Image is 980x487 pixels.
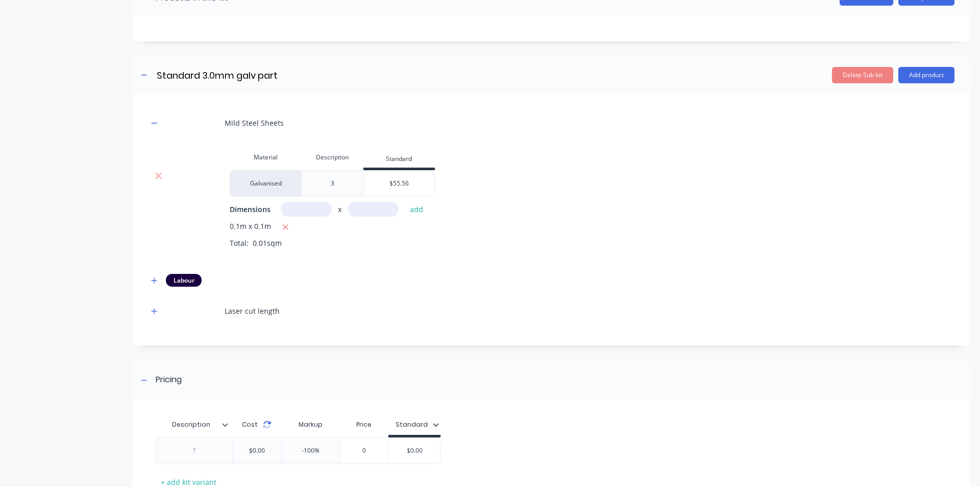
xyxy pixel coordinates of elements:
[231,438,282,463] div: $0.00
[405,202,429,216] button: add
[156,414,232,435] div: Description
[232,414,281,435] div: Cost
[156,412,226,437] div: Description
[156,68,336,83] input: Enter sub-kit name
[281,414,340,435] div: Markup
[242,420,258,429] span: Cost
[364,171,434,196] div: $55.56
[225,306,280,316] div: Laser cut length
[390,417,444,432] button: Standard
[363,150,435,170] div: Standard
[249,238,286,248] span: 0.01sqm
[166,274,202,286] div: Labour
[396,420,428,429] div: Standard
[338,204,341,215] span: x
[156,374,182,386] div: Pricing
[307,177,358,190] div: 3
[282,438,340,463] div: -100%
[230,170,301,197] div: Galvanised
[230,204,271,215] span: Dimensions
[898,67,954,83] button: Add product
[225,118,284,128] div: Mild Steel Sheets
[156,437,440,464] div: $0.00-100%0$0.00
[389,438,440,463] div: $0.00
[832,67,893,83] button: Delete Sub-kit
[340,414,389,435] div: Price
[230,238,249,248] span: Total:
[230,147,301,168] div: Material
[339,438,390,463] div: 0
[301,147,363,168] div: Description
[230,221,271,234] span: 0.1m x 0.1m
